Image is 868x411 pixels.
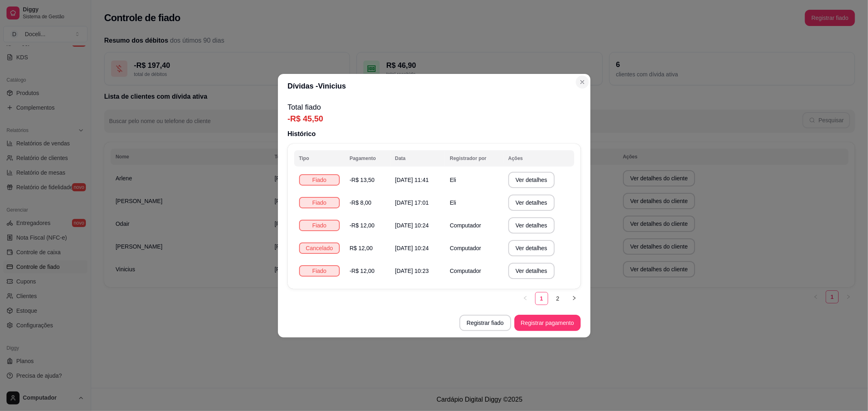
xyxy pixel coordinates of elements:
button: left [519,292,532,305]
div: Fiado [299,220,340,231]
span: Computador [450,222,481,229]
button: Ver detalhes [508,195,555,211]
button: Close [576,76,589,89]
span: [DATE] 10:24 [395,245,429,251]
li: Next Page [568,292,581,305]
button: Registrar fiado [459,315,511,331]
span: [DATE] 10:23 [395,268,429,274]
span: left [523,296,528,301]
button: Ver detalhes [508,217,555,234]
button: Ver detalhes [508,263,555,279]
th: Pagamento [345,150,390,167]
p: -R$ 45,50 [288,113,581,124]
div: Fiado [299,174,340,186]
td: -R$ 12,00 [345,260,390,282]
span: [DATE] 10:24 [395,222,429,229]
span: Eli [450,177,456,183]
th: Tipo [294,150,345,167]
div: Cancelado [299,242,340,254]
button: Ver detalhes [508,172,555,188]
span: Computador [450,245,481,251]
p: Histórico [288,129,581,139]
li: Previous Page [519,292,532,305]
th: Registrador por [445,150,503,167]
th: Data [390,150,445,167]
li: 1 [535,292,548,305]
p: Total fiado [288,102,581,113]
span: [DATE] 11:41 [395,177,429,183]
button: Registrar pagamento [514,315,581,331]
span: [DATE] 17:01 [395,199,429,206]
td: -R$ 13,50 [345,169,390,191]
td: R$ 12,00 [345,237,390,260]
li: 2 [551,292,564,305]
div: Fiado [299,197,340,208]
span: Eli [450,199,456,206]
span: Computador [450,268,481,274]
a: 1 [536,292,548,305]
a: 2 [552,292,564,305]
th: Ações [503,150,574,167]
td: -R$ 12,00 [345,214,390,237]
div: Fiado [299,265,340,277]
header: Dívidas - Vinicius [278,74,590,98]
span: right [572,296,577,301]
button: Ver detalhes [508,240,555,256]
td: -R$ 8,00 [345,191,390,214]
button: right [568,292,581,305]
